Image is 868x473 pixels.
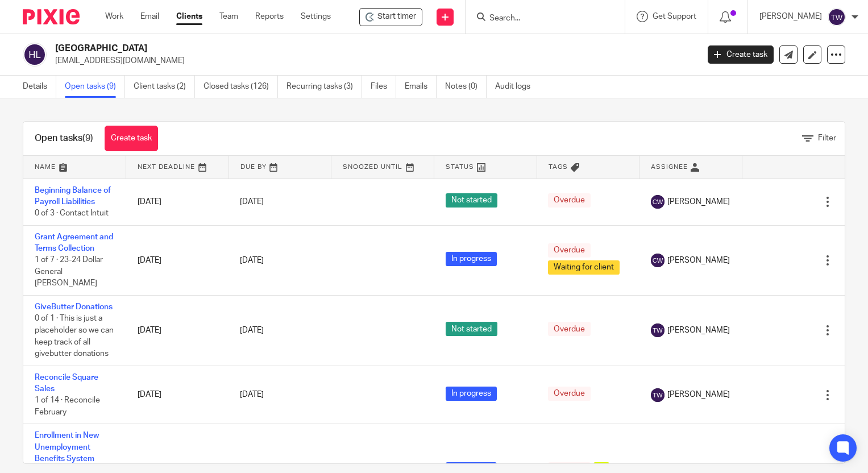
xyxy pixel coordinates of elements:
[548,193,591,208] span: Overdue
[35,397,100,417] span: 1 of 14 · Reconcile February
[446,252,497,266] span: In progress
[818,134,836,142] span: Filter
[667,196,730,208] span: [PERSON_NAME]
[134,76,195,98] a: Client tasks (2)
[240,198,264,206] span: [DATE]
[371,76,396,98] a: Files
[405,76,437,98] a: Emails
[343,164,402,170] span: Snoozed Until
[105,126,158,151] a: Create task
[35,233,113,252] a: Grant Agreement and Terms Collection
[549,164,568,170] span: Tags
[548,260,620,275] span: Waiting for client
[176,11,202,22] a: Clients
[35,315,114,358] span: 0 of 1 · This is just a placeholder so we can keep track of all givebutter donations
[240,391,264,399] span: [DATE]
[35,431,99,463] a: Enrollment in New Unemployment Benefits System
[35,374,98,393] a: Reconcile Square Sales
[548,243,591,258] span: Overdue
[240,326,264,334] span: [DATE]
[240,256,264,264] span: [DATE]
[203,76,278,98] a: Closed tasks (126)
[651,323,665,337] img: svg%3E
[667,325,730,336] span: [PERSON_NAME]
[708,45,774,64] a: Create task
[286,76,362,98] a: Recurring tasks (3)
[446,387,497,401] span: In progress
[23,9,80,24] img: Pixie
[126,225,229,295] td: [DATE]
[82,134,93,143] span: (9)
[651,388,665,402] img: svg%3E
[495,76,539,98] a: Audit logs
[55,55,691,67] p: [EMAIL_ADDRESS][DOMAIN_NAME]
[35,303,113,311] a: GiveButter Donations
[651,195,665,209] img: svg%3E
[651,254,665,267] img: svg%3E
[828,8,846,26] img: svg%3E
[126,366,229,424] td: [DATE]
[359,8,422,26] div: HOLA Lakeway
[667,389,730,400] span: [PERSON_NAME]
[446,193,497,208] span: Not started
[23,76,56,98] a: Details
[219,11,238,22] a: Team
[35,256,103,288] span: 1 of 7 · 23-24 Dollar General [PERSON_NAME]
[446,322,497,336] span: Not started
[35,186,111,206] a: Beginning Balance of Payroll Liabilities
[23,43,47,67] img: svg%3E
[140,11,159,22] a: Email
[377,11,416,23] span: Start timer
[667,255,730,266] span: [PERSON_NAME]
[35,132,93,144] h1: Open tasks
[445,76,487,98] a: Notes (0)
[255,11,284,22] a: Reports
[55,43,563,55] h2: [GEOGRAPHIC_DATA]
[548,322,591,336] span: Overdue
[759,11,822,22] p: [PERSON_NAME]
[488,14,591,24] input: Search
[653,13,696,20] span: Get Support
[301,11,331,22] a: Settings
[446,164,474,170] span: Status
[105,11,123,22] a: Work
[126,296,229,366] td: [DATE]
[126,179,229,225] td: [DATE]
[35,209,109,217] span: 0 of 3 · Contact Intuit
[548,387,591,401] span: Overdue
[65,76,125,98] a: Open tasks (9)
